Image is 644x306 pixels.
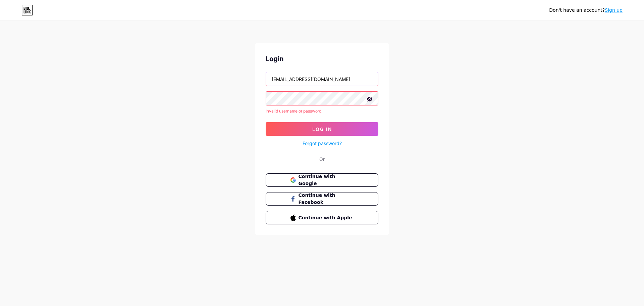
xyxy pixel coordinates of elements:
[312,126,332,132] span: Log In
[266,122,378,136] button: Log In
[605,7,623,13] a: Sign up
[266,211,378,224] button: Continue with Apple
[549,7,623,14] div: Don't have an account?
[299,173,354,187] span: Continue with Google
[266,72,378,86] input: Username
[266,173,378,187] button: Continue with Google
[299,192,354,206] span: Continue with Facebook
[266,192,378,206] button: Continue with Facebook
[303,140,342,147] a: Forgot password?
[266,108,378,114] div: Invalid username or password.
[299,214,354,221] span: Continue with Apple
[266,54,378,64] div: Login
[319,156,325,163] div: Or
